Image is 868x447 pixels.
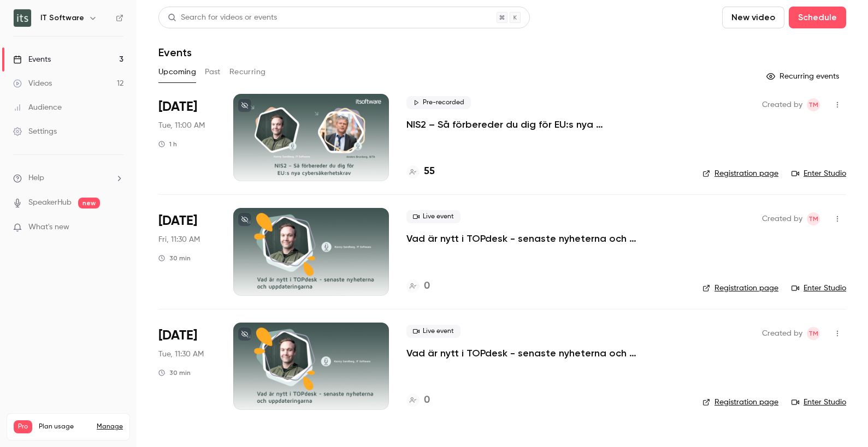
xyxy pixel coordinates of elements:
[28,172,44,184] span: Help
[229,63,266,81] button: Recurring
[158,98,197,116] span: [DATE]
[702,397,778,408] a: Registration page
[28,197,72,208] a: SpeakerHub
[702,283,778,294] a: Registration page
[406,279,430,294] a: 0
[13,172,123,184] li: help-dropdown-opener
[792,168,846,179] a: Enter Studio
[13,54,51,65] div: Events
[792,283,846,294] a: Enter Studio
[158,140,177,148] div: 1 h
[789,7,846,28] button: Schedule
[762,327,802,340] span: Created by
[807,327,820,340] span: Tanya Masiyenka
[722,7,784,28] button: New video
[406,232,685,245] a: Vad är nytt i TOPdesk - senaste nyheterna och uppdateringarna
[78,198,100,208] span: new
[28,222,69,233] span: What's new
[158,327,197,344] span: [DATE]
[406,210,460,223] span: Live event
[39,422,90,431] span: Plan usage
[406,96,471,109] span: Pre-recorded
[424,393,430,408] h4: 0
[807,212,820,225] span: Tanya Masiyenka
[158,212,197,230] span: [DATE]
[158,254,191,263] div: 30 min
[13,78,52,89] div: Videos
[792,397,846,408] a: Enter Studio
[158,46,192,59] h1: Events
[158,208,216,295] div: Oct 24 Fri, 11:30 AM (Europe/Stockholm)
[158,368,191,377] div: 30 min
[110,223,123,233] iframe: Noticeable Trigger
[97,422,123,431] a: Manage
[40,13,84,23] h6: IT Software
[406,118,685,131] a: NIS2 – Så förbereder du dig för EU:s nya cybersäkerhetskrav
[761,68,846,85] button: Recurring events
[808,327,818,340] span: TM
[762,212,802,225] span: Created by
[158,349,204,360] span: Tue, 11:30 AM
[158,234,200,245] span: Fri, 11:30 AM
[158,94,216,181] div: Sep 16 Tue, 11:00 AM (Europe/Stockholm)
[424,164,435,179] h4: 55
[762,98,802,111] span: Created by
[168,12,277,23] div: Search for videos or events
[13,126,57,137] div: Settings
[14,420,32,433] span: Pro
[424,279,430,294] h4: 0
[406,393,430,408] a: 0
[158,120,205,131] span: Tue, 11:00 AM
[807,98,820,111] span: Tanya Masiyenka
[406,325,460,338] span: Live event
[808,98,818,111] span: TM
[406,164,435,179] a: 55
[14,9,31,27] img: IT Software
[13,102,62,113] div: Audience
[158,323,216,410] div: Dec 16 Tue, 11:30 AM (Europe/Stockholm)
[702,168,778,179] a: Registration page
[808,212,818,225] span: TM
[205,63,221,81] button: Past
[406,347,685,360] a: Vad är nytt i TOPdesk - senaste nyheterna och uppdateringarna
[158,63,196,81] button: Upcoming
